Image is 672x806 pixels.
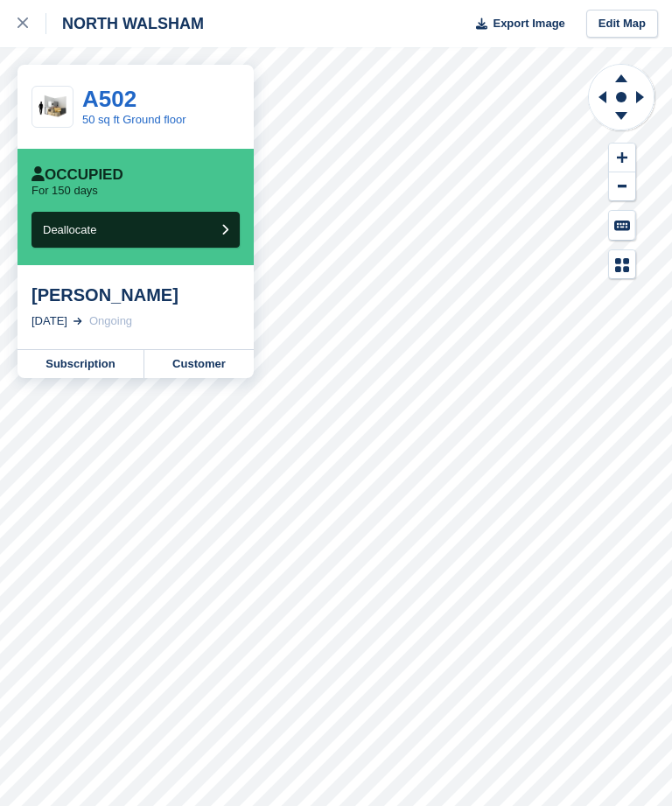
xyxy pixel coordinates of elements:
span: Export Image [493,15,564,32]
div: [DATE] [31,312,67,330]
img: 50-sqft-unit.jpg [32,92,73,123]
button: Export Image [465,10,565,39]
a: 50 sq ft Ground floor [82,113,186,126]
button: Zoom Out [609,172,635,201]
a: A502 [82,86,136,112]
a: Edit Map [586,10,658,39]
div: [PERSON_NAME] [31,284,240,305]
button: Map Legend [609,250,635,279]
div: NORTH WALSHAM [46,13,204,34]
p: For 150 days [31,184,98,198]
a: Customer [144,350,254,378]
button: Deallocate [31,212,240,248]
div: Occupied [31,166,123,184]
span: Deallocate [43,223,96,236]
button: Zoom In [609,144,635,172]
button: Keyboard Shortcuts [609,211,635,240]
div: Ongoing [89,312,132,330]
a: Subscription [17,350,144,378]
img: arrow-right-light-icn-cde0832a797a2874e46488d9cf13f60e5c3a73dbe684e267c42b8395dfbc2abf.svg [73,318,82,325]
